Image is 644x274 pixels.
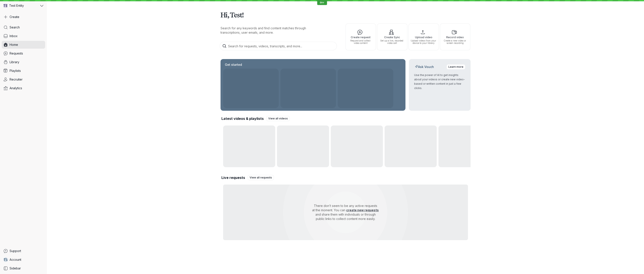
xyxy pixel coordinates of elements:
[414,65,435,69] h2: Ask Vouch
[6,257,8,262] span: U
[10,60,19,64] span: Library
[346,23,376,50] button: Create requestRequest and collect video content
[6,3,8,8] span: E
[248,175,274,180] a: View all requests
[442,40,468,44] span: Create a new video or screen recording
[410,40,437,44] span: Upload videos from your device to your library
[221,116,264,121] h2: Latest videos & playlists
[268,116,288,121] span: View all videos
[10,25,20,30] span: Search
[379,40,405,44] span: Set up a live, recorded video call
[266,116,290,121] a: View all videos
[10,15,19,19] span: Create
[221,26,325,35] p: Search for any keywords and find content matches through transcriptions, user emails, and more.
[2,76,45,83] a: Recruiter
[377,23,407,50] button: Create SyncSet up a live, recorded video call
[10,249,21,253] span: Support
[2,32,45,40] a: Inbox
[299,200,392,224] p: There don’t seem to be any active requests at the moment. You can and share them with individuals...
[2,58,45,66] a: Library
[221,175,245,180] h2: Live requests
[10,266,21,271] span: Sidebar
[414,73,465,90] p: Use the power of AI to get insights about your videos or create new video-based or written conten...
[348,40,374,44] span: Request and collect video content
[221,9,471,21] h1: Hi, Test!
[446,64,465,69] a: Learn more
[442,36,468,39] span: Record video
[2,2,45,10] button: TETest Entity
[448,65,463,69] span: Learn more
[9,3,24,8] span: Test Entity
[2,41,45,49] a: Home
[2,23,45,31] a: Search
[250,175,272,180] span: View all requests
[10,43,18,47] span: Home
[440,23,470,50] button: Record videoCreate a new video or screen recording
[2,264,45,272] a: Sidebar
[220,42,337,50] input: Search for requests, videos, transcripts, and more...
[408,23,439,50] button: Upload videoUpload videos from your device to your library
[2,50,45,57] a: Requests
[3,257,6,262] span: T
[2,13,45,21] button: Create
[348,36,374,39] span: Create request
[224,63,243,67] h2: Get started
[10,257,21,262] span: Account
[2,67,45,75] a: Playlists
[10,86,22,90] span: Analytics
[10,34,18,38] span: Inbox
[379,36,405,39] span: Create Sync
[10,51,23,56] span: Requests
[410,36,437,39] span: Upload video
[2,256,45,264] a: TUAccount
[346,208,379,212] a: create new requests
[3,3,6,8] span: T
[2,2,39,10] div: Test Entity
[10,77,23,82] span: Recruiter
[2,247,45,255] a: Support
[10,69,21,73] span: Playlists
[2,84,45,92] a: Analytics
